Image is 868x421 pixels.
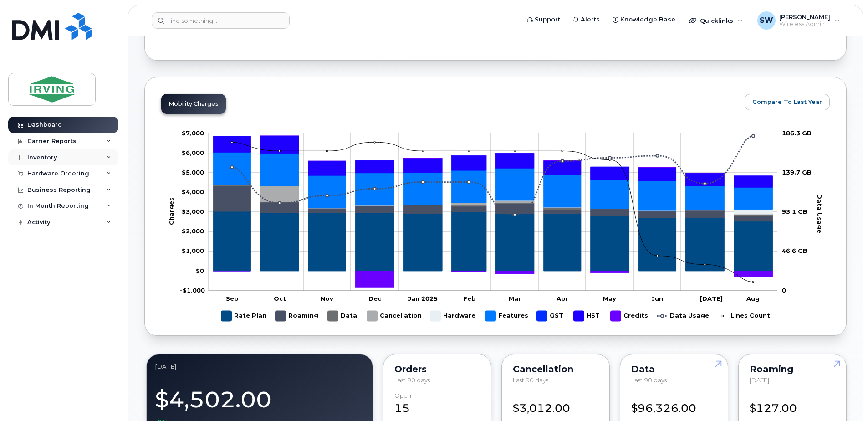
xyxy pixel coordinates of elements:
tspan: Oct [274,295,286,302]
tspan: $5,000 [182,169,204,176]
tspan: Charges [168,197,175,225]
g: $0 [182,188,204,195]
a: Knowledge Base [606,10,682,29]
span: SW [760,15,773,26]
g: Roaming [213,186,772,221]
span: Wireless Admin [779,21,830,28]
tspan: 186.3 GB [782,129,812,137]
div: Roaming [750,365,835,373]
g: Cancellation [367,307,422,325]
div: 15 [394,392,480,416]
tspan: Feb [463,295,476,302]
tspan: -$1,000 [180,287,205,294]
div: Cancellation [513,365,598,373]
g: $0 [182,149,204,156]
tspan: $3,000 [182,208,204,215]
g: Hardware [430,307,476,325]
tspan: 139.7 GB [782,169,812,176]
span: Alerts [581,15,600,24]
tspan: Jan 2025 [408,295,438,302]
g: Hardware [213,185,772,214]
span: Last 90 days [513,376,548,384]
tspan: Nov [321,295,333,302]
div: August 2025 [155,363,364,370]
tspan: $4,000 [182,188,204,195]
div: Open [394,392,411,399]
g: Data [328,307,358,325]
tspan: $6,000 [182,149,204,156]
span: [DATE] [750,376,769,384]
tspan: $7,000 [182,129,204,137]
tspan: 0 [782,287,786,294]
span: Last 90 days [394,376,430,384]
g: Rate Plan [221,307,266,325]
tspan: 93.1 GB [782,208,807,215]
span: Last 90 days [631,376,667,384]
g: $0 [182,247,204,255]
tspan: $1,000 [182,247,204,255]
tspan: Jun [652,295,663,302]
g: GST [537,307,565,325]
g: $0 [180,287,205,294]
span: Quicklinks [700,17,733,24]
g: Data [213,185,772,216]
g: $0 [182,169,204,176]
tspan: $2,000 [182,227,204,235]
a: Alerts [567,10,606,29]
g: Data Usage [657,307,709,325]
div: Orders [394,365,480,373]
span: Compare To Last Year [752,98,822,106]
span: [PERSON_NAME] [779,13,830,21]
tspan: [DATE] [700,295,723,302]
span: Support [535,15,560,24]
div: Quicklinks [683,11,749,30]
g: $0 [182,227,204,235]
g: $0 [182,208,204,215]
tspan: $0 [196,267,204,274]
tspan: 46.6 GB [782,247,807,255]
tspan: Dec [368,295,382,302]
g: Lines Count [718,307,770,325]
g: HST [574,307,602,325]
tspan: Sep [226,295,239,302]
g: Rate Plan [213,211,772,271]
input: Find something... [152,12,290,29]
button: Compare To Last Year [745,94,830,110]
div: Data [631,365,717,373]
g: Features [485,307,528,325]
tspan: Aug [746,295,760,302]
g: Features [213,152,772,210]
g: HST [213,136,772,187]
g: Legend [221,307,770,325]
tspan: May [603,295,616,302]
tspan: Data Usage [816,194,823,233]
tspan: Apr [556,295,568,302]
g: Roaming [276,307,319,325]
tspan: Mar [509,295,521,302]
a: Support [521,10,567,29]
div: Sally Wyers [751,11,846,30]
g: $0 [182,129,204,137]
g: Credits [611,307,648,325]
span: Knowledge Base [620,15,675,24]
